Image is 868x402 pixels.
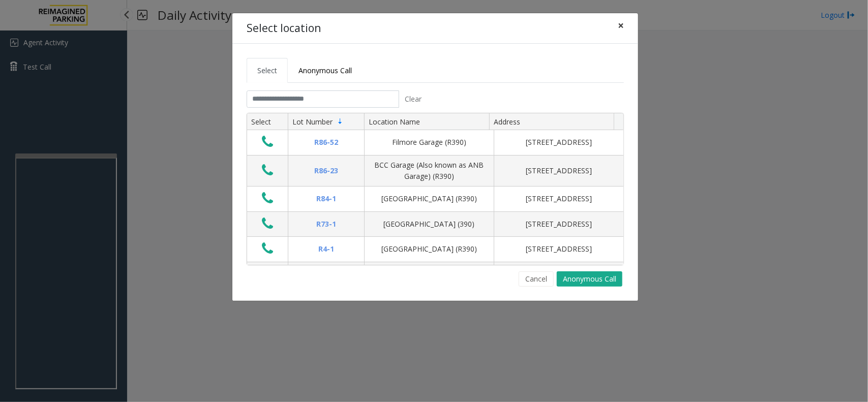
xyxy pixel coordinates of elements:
[494,117,520,127] span: Address
[247,20,321,37] h4: Select location
[557,271,622,287] button: Anonymous Call
[294,137,358,148] div: R86-52
[371,219,488,230] div: [GEOGRAPHIC_DATA] (390)
[298,66,352,75] span: Anonymous Call
[371,160,488,182] div: BCC Garage (Also known as ANB Garage) (R390)
[500,219,617,230] div: [STREET_ADDRESS]
[247,113,623,265] div: Data table
[247,58,624,83] ul: Tabs
[500,165,617,176] div: [STREET_ADDRESS]
[500,193,617,204] div: [STREET_ADDRESS]
[294,219,358,230] div: R73-1
[500,137,617,148] div: [STREET_ADDRESS]
[369,117,420,127] span: Location Name
[294,243,358,255] div: R4-1
[336,117,344,126] span: Sortable
[247,113,288,131] th: Select
[519,271,554,287] button: Cancel
[371,243,488,255] div: [GEOGRAPHIC_DATA] (R390)
[257,66,277,75] span: Select
[292,117,333,127] span: Lot Number
[371,193,488,204] div: [GEOGRAPHIC_DATA] (R390)
[618,18,624,33] span: ×
[399,90,428,108] button: Clear
[500,243,617,255] div: [STREET_ADDRESS]
[294,165,358,176] div: R86-23
[371,137,488,148] div: Filmore Garage (R390)
[611,13,631,38] button: Close
[294,193,358,204] div: R84-1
